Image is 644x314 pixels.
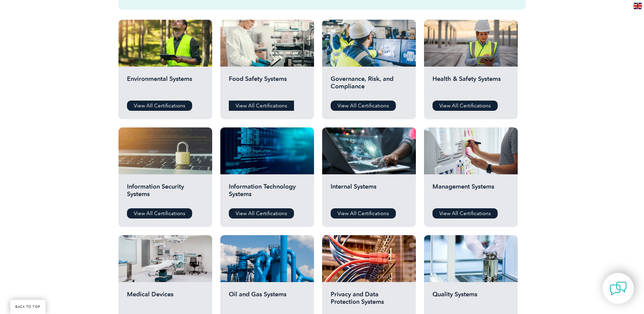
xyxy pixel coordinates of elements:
img: en [633,3,642,9]
a: View All Certifications [127,208,192,219]
img: contact-chat.png [610,280,627,297]
h2: Medical Devices [127,291,204,311]
h2: Oil and Gas Systems [229,291,306,311]
h2: Governance, Risk, and Compliance [331,75,407,95]
a: View All Certifications [433,101,498,111]
a: BACK TO TOP [10,300,45,314]
a: View All Certifications [127,101,192,111]
a: View All Certifications [331,101,396,111]
h2: Quality Systems [433,291,509,311]
a: View All Certifications [229,208,294,219]
h2: Management Systems [433,183,509,203]
h2: Information Technology Systems [229,183,306,203]
h2: Privacy and Data Protection Systems [331,291,407,311]
h2: Health & Safety Systems [433,75,509,95]
h2: Environmental Systems [127,75,204,95]
h2: Internal Systems [331,183,407,203]
a: View All Certifications [331,208,396,219]
a: View All Certifications [433,208,498,219]
h2: Food Safety Systems [229,75,306,95]
a: View All Certifications [229,101,294,111]
h2: Information Security Systems [127,183,204,203]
